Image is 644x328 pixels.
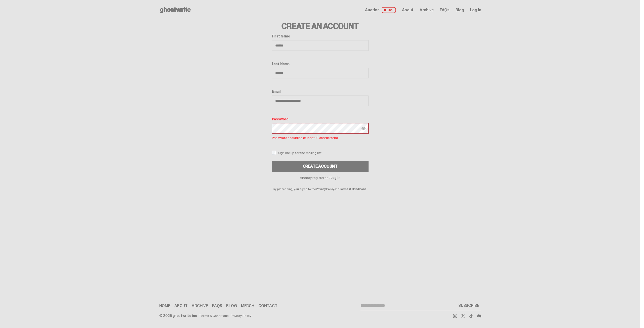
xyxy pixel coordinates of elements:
[272,34,369,38] label: First Name
[456,301,481,311] button: SUBSCRIBE
[258,304,277,308] a: Contact
[212,304,222,308] a: FAQs
[159,314,197,317] div: © 2025 ghostwrite inc
[272,117,369,121] label: Password
[440,8,450,12] a: FAQs
[272,179,369,191] p: By proceeding, you agree to the and .
[420,8,434,12] a: Archive
[272,62,369,66] label: Last Name
[339,187,367,191] a: Terms & Conditions
[272,89,369,93] label: Email
[331,175,340,180] a: Log In
[241,304,254,308] a: Merch
[272,151,369,155] label: Sign me up for the mailing list
[174,304,188,308] a: About
[192,304,208,308] a: Archive
[226,304,237,308] a: Blog
[456,8,464,12] a: Blog
[272,135,369,141] p: Password should be at least 12 character(s)
[272,22,369,30] h3: Create an Account
[365,8,380,12] span: Auction
[382,7,396,13] span: LIVE
[272,176,369,179] p: Already registered?
[159,304,170,308] a: Home
[272,151,276,155] input: Sign me up for the mailing list
[361,126,366,130] img: Show password
[303,164,338,168] div: Create Account
[402,8,414,12] a: About
[272,161,369,172] button: Create Account
[316,187,334,191] a: Privacy Policy
[199,314,229,317] a: Terms & Conditions
[470,8,481,12] a: Log in
[231,314,251,317] a: Privacy Policy
[365,7,396,13] a: Auction LIVE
